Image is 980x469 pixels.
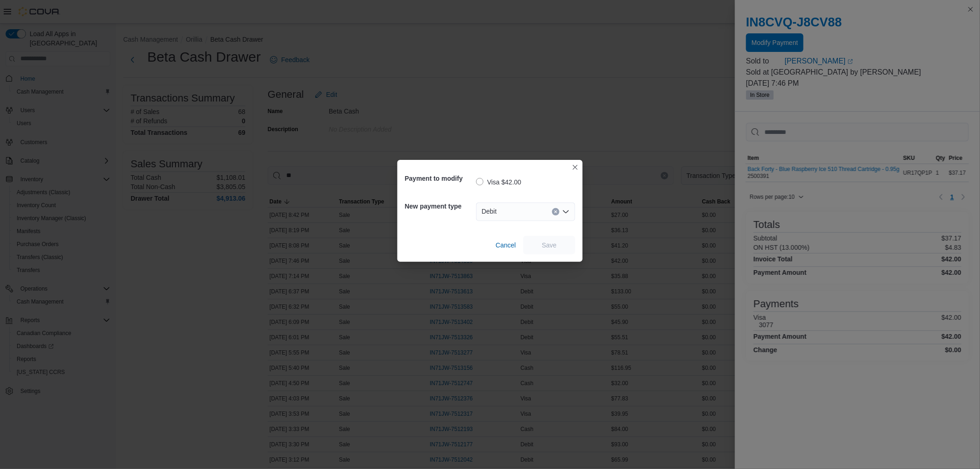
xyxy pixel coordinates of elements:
[492,236,520,254] button: Cancel
[523,236,575,254] button: Save
[501,206,502,217] input: Accessible screen reader label
[405,169,474,188] h5: Payment to modify
[476,177,521,188] label: Visa $42.00
[570,162,581,173] button: Closes this modal window
[542,241,557,250] span: Save
[496,241,516,250] span: Cancel
[552,208,559,215] button: Clear input
[482,206,497,217] span: Debit
[562,208,570,215] button: Open list of options
[405,197,474,215] h5: New payment type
